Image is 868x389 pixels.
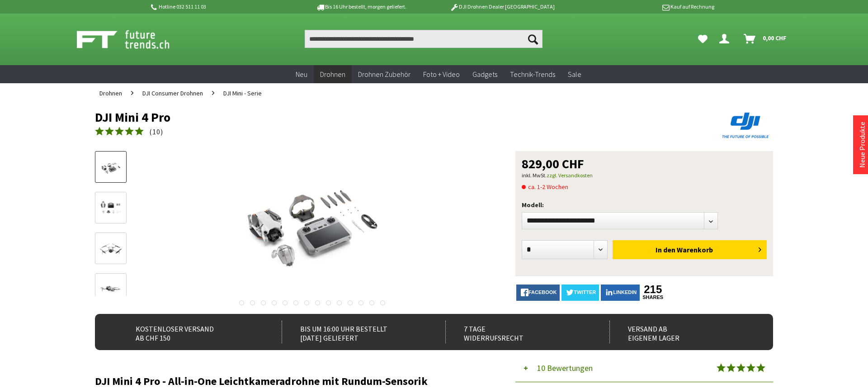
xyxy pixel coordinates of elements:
a: Foto + Video [417,65,466,84]
span: Technik-Trends [510,70,555,79]
span: Drohnen Zubehör [358,70,410,79]
a: Drohnen Zubehör [352,65,417,84]
a: Sale [561,65,588,84]
p: Modell: [522,199,767,210]
a: DJI Consumer Drohnen [138,83,208,103]
a: Dein Konto [716,30,736,48]
a: Drohnen [314,65,352,84]
button: 10 Bewertungen [515,355,773,382]
span: Gadgets [472,70,497,79]
a: DJI Mini - Serie [219,83,266,103]
a: shares [642,294,664,300]
p: Bis 16 Uhr bestellt, morgen geliefert. [290,1,431,12]
a: Gadgets [466,65,504,84]
span: LinkedIn [613,289,637,295]
span: 829,00 CHF [522,157,584,170]
a: facebook [516,285,560,301]
span: ( ) [149,127,163,136]
a: (10) [95,126,163,138]
div: Bis um 16:00 Uhr bestellt [DATE] geliefert [282,321,426,343]
span: twitter [574,289,596,295]
div: Kostenloser Versand ab CHF 150 [118,321,262,343]
span: Foto + Video [423,70,460,79]
p: Hotline 032 511 11 03 [149,1,290,12]
img: Shop Futuretrends - zur Startseite wechseln [77,28,189,51]
span: Drohnen [320,70,345,79]
a: twitter [561,285,599,301]
img: DJI Mini 4 Pro [222,151,402,296]
a: Neue Produkte [858,122,867,168]
a: LinkedIn [601,285,640,301]
a: Drohnen [95,83,127,103]
p: inkl. MwSt. [522,170,767,181]
span: Warenkorb [677,245,713,254]
span: 0,00 CHF [763,31,787,45]
a: zzgl. Versandkosten [547,172,593,179]
a: Neu [289,65,314,84]
button: In den Warenkorb [613,240,767,259]
span: Sale [568,70,581,79]
span: Drohnen [99,89,122,97]
span: DJI Consumer Drohnen [142,89,203,97]
span: In den [656,245,675,254]
img: DJI [719,110,773,140]
button: Suchen [524,30,542,48]
a: Warenkorb [740,30,791,48]
p: Kauf auf Rechnung [573,1,714,12]
a: Technik-Trends [504,65,561,84]
span: ca. 1-2 Wochen [522,181,568,192]
img: Vorschau: DJI Mini 4 Pro [98,157,124,178]
h2: DJI Mini 4 Pro - All-in-One Leichtkameradrohne mit Rundum-Sensorik [95,375,488,387]
span: 10 [152,127,160,136]
h1: DJI Mini 4 Pro [95,110,637,124]
span: facebook [528,289,557,295]
div: Versand ab eigenem Lager [609,321,754,343]
div: 7 Tage Widerrufsrecht [445,321,590,343]
a: 215 [642,285,664,294]
input: Produkt, Marke, Kategorie, EAN, Artikelnummer… [305,30,542,48]
span: Neu [296,70,307,79]
a: Meine Favoriten [693,30,712,48]
span: DJI Mini - Serie [223,89,262,97]
p: DJI Drohnen Dealer [GEOGRAPHIC_DATA] [432,1,573,12]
